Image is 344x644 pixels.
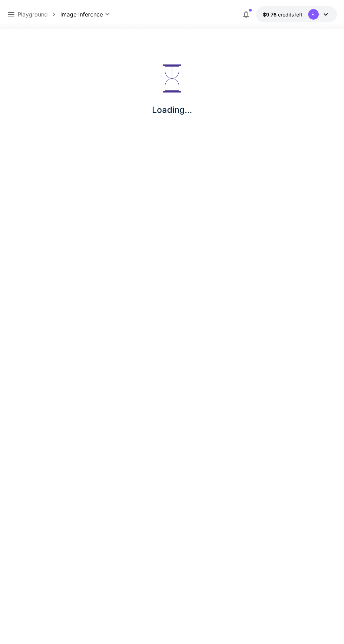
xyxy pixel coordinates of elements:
p: Loading... [152,104,192,116]
nav: breadcrumb [18,10,60,19]
div: $9.76257 [263,11,303,18]
div: F. [308,9,319,20]
span: $9.76 [263,12,278,18]
button: $9.76257F. [256,6,337,22]
span: credits left [278,12,303,18]
span: Image Inference [60,10,103,19]
a: Playground [18,10,48,19]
